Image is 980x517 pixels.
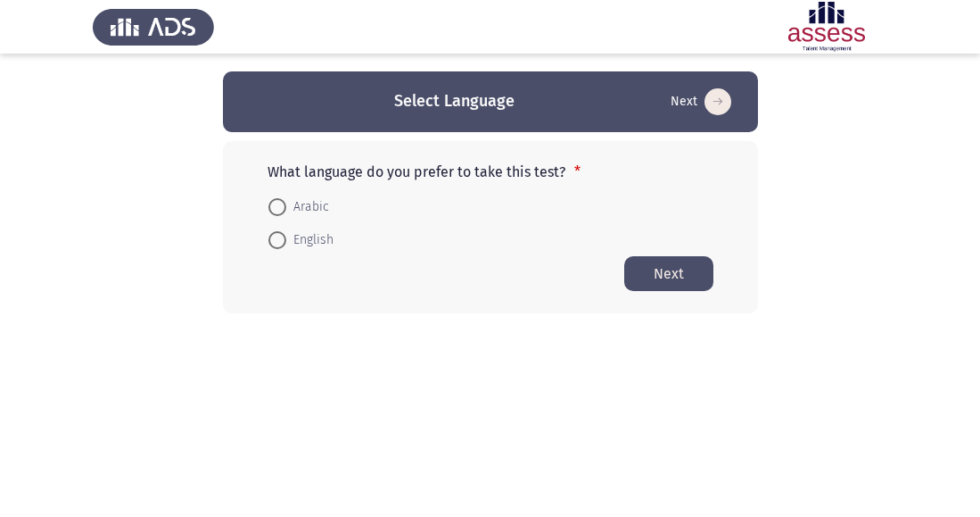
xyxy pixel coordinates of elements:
[624,256,713,291] button: Start assessment
[286,229,334,251] span: English
[766,2,887,52] img: Assessment logo of ASSESS Focus 4 Module Assessment
[93,2,214,52] img: Assess Talent Management logo
[665,88,737,116] button: Start assessment
[394,90,515,113] h3: Select Language
[286,196,329,218] span: Arabic
[268,163,713,180] p: What language do you prefer to take this test?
